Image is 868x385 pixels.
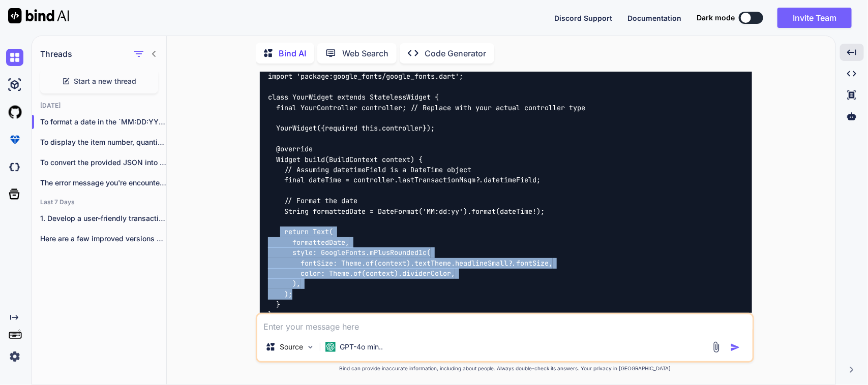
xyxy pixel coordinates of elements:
p: To format a date in the `MM:DD:YY` forma... [40,117,166,127]
img: Bind AI [8,8,69,23]
h2: [DATE] [32,102,166,110]
code: import 'package:flutter/material.dart'; import 'package:intl/intl.dart'; import 'package:google_f... [268,51,585,320]
button: Discord Support [554,13,612,23]
span: Documentation [627,14,681,22]
span: Start a new thread [74,76,137,86]
button: Invite Team [777,8,852,28]
h1: Threads [40,48,72,60]
p: Web Search [342,47,388,59]
button: Documentation [627,13,681,23]
img: chat [6,49,23,66]
img: GPT-4o mini [325,342,336,352]
span: Dark mode [697,13,735,23]
span: Discord Support [554,14,612,22]
p: GPT-4o min.. [340,342,383,352]
p: Code Generator [425,47,486,59]
p: 1. Develop a user-friendly transaction request screen... [40,213,166,223]
p: To display the item number, quantity, and... [40,137,166,147]
img: attachment [710,341,722,353]
p: Source [280,342,303,352]
p: Bind can provide inaccurate information, including about people. Always double-check its answers.... [256,365,754,372]
img: premium [6,131,23,148]
img: settings [6,348,23,365]
p: Bind AI [279,47,306,59]
p: The error message you're encountering indicates that... [40,178,166,188]
img: ai-studio [6,76,23,93]
img: Pick Models [306,343,315,351]
img: darkCloudIdeIcon [6,158,23,176]
p: To convert the provided JSON into a... [40,157,166,168]
h2: Last 7 Days [32,198,166,206]
p: Here are a few improved versions of... [40,234,166,244]
img: githubLight [6,104,23,121]
img: icon [730,342,740,352]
